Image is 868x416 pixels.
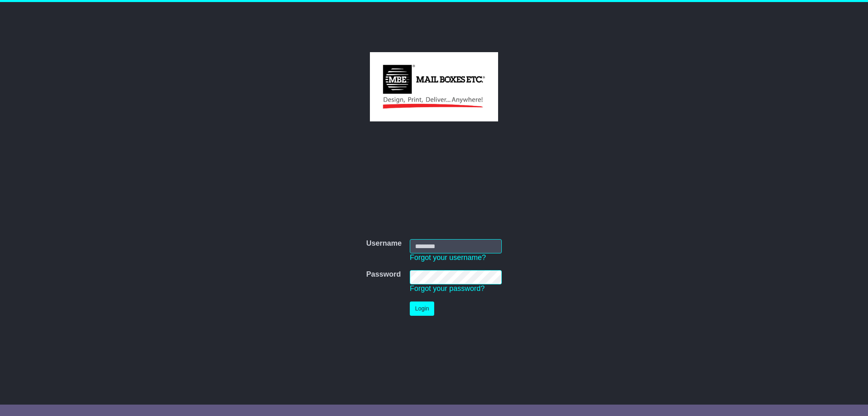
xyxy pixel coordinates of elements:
[366,270,401,279] label: Password
[370,52,498,121] img: MBE Eight Mile Plains
[410,284,485,293] a: Forgot your password?
[410,302,434,316] button: Login
[366,239,402,248] label: Username
[410,253,486,262] a: Forgot your username?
